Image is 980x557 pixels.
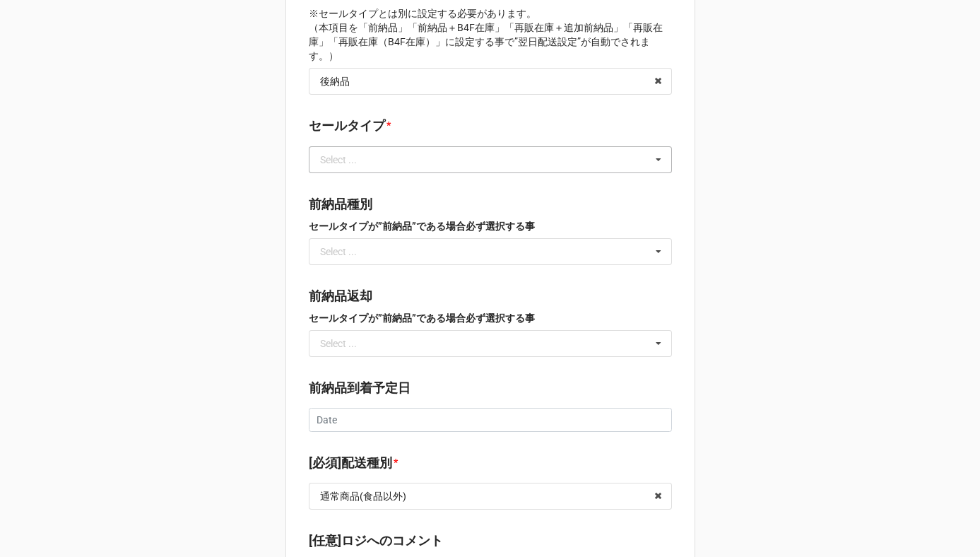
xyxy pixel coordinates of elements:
[320,247,357,257] div: Select ...
[320,76,350,86] div: 後納品
[320,155,357,165] div: Select ...
[309,286,372,306] label: 前納品返却
[320,491,406,501] div: 通常商品(食品以外)
[309,408,672,432] input: Date
[320,339,357,348] div: Select ...
[309,312,535,324] strong: セールタイプが”前納品”である場合必ず選択する事
[309,378,411,398] label: 前納品到着予定日
[309,453,392,473] label: [必須]配送種別
[309,221,535,232] strong: セールタイプが”前納品”である場合必ず選択する事
[309,194,372,214] label: 前納品種別
[309,116,385,136] label: セールタイプ
[309,6,672,63] p: ※セールタイプとは別に設定する必要があります。 （本項目を「前納品」「前納品＋B4F在庫」「再販在庫＋追加前納品」「再販在庫」「再販在庫（B4F在庫）」に設定する事で”翌日配送設定”が自動でされ...
[309,531,443,551] label: [任意]ロジへのコメント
